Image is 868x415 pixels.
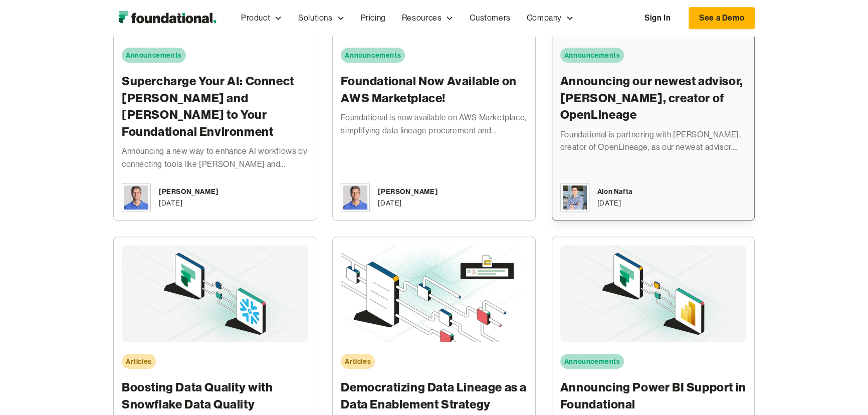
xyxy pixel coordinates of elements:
[341,379,527,412] h3: Democratizing Data Lineage as a Data Enablement Strategy
[341,73,527,106] h3: Foundational Now Available on AWS Marketplace!
[341,111,527,137] div: Foundational is now available on AWS Marketplace, simplifying data lineage procurement and enhanc...
[560,379,746,412] h3: Announcing Power BI Support in Foundational
[241,12,270,25] div: Product
[159,197,183,209] div: [DATE]
[597,197,621,209] div: [DATE]
[126,50,182,61] div: Announcements
[394,2,462,35] div: Resources
[345,356,371,367] div: Articles
[688,299,868,415] iframe: Chat Widget
[402,12,442,25] div: Resources
[527,12,562,25] div: Company
[462,2,518,35] a: Customers
[122,73,308,140] h3: Supercharge Your AI: Connect [PERSON_NAME] and [PERSON_NAME] to Your Foundational Environment
[564,356,620,367] div: Announcements
[233,2,290,35] div: Product
[298,12,332,25] div: Solutions
[597,186,632,197] div: Alon Nafta
[519,2,582,35] div: Company
[290,2,352,35] div: Solutions
[688,299,868,415] div: וידג'ט של צ'אט
[689,7,755,29] a: See a Demo
[345,50,401,61] div: Announcements
[634,8,681,29] a: Sign In
[113,8,221,28] img: Foundational Logo
[560,128,746,154] div: Foundational is partnering with [PERSON_NAME], creator of OpenLineage, as our newest advisor. [PE...
[122,145,308,170] div: Announcing a new way to enhance AI workflows by connecting tools like [PERSON_NAME] and [PERSON_N...
[126,356,152,367] div: Articles
[113,8,221,28] a: home
[159,186,219,197] div: [PERSON_NAME]
[353,2,394,35] a: Pricing
[560,73,746,123] h3: Announcing our newest advisor, [PERSON_NAME], creator of OpenLineage
[378,186,438,197] div: [PERSON_NAME]
[564,50,620,61] div: Announcements
[378,197,402,209] div: [DATE]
